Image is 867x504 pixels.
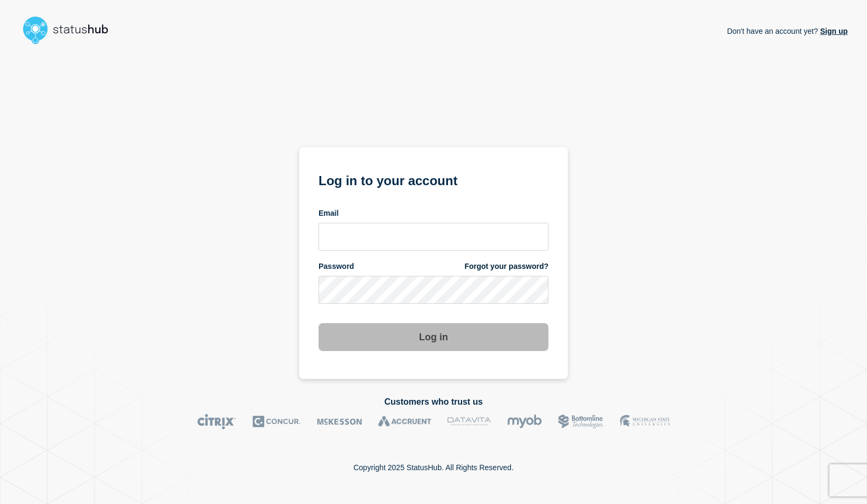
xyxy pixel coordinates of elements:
img: McKesson logo [317,414,362,429]
span: Email [319,208,338,218]
a: Sign up [818,27,848,35]
img: Bottomline logo [558,414,604,429]
input: email input [319,223,548,251]
img: MSU logo [620,414,670,429]
span: Password [319,261,354,272]
img: Concur logo [252,414,301,429]
img: Citrix logo [197,414,236,429]
p: Copyright 2025 StatusHub. All Rights Reserved. [353,463,514,472]
button: Log in [319,323,548,351]
a: Forgot your password? [465,261,548,272]
p: Don't have an account yet? [727,18,848,44]
img: myob logo [507,414,542,429]
img: Accruent logo [378,414,431,429]
input: password input [319,276,548,304]
h2: Customers who trust us [19,397,848,407]
img: DataVita logo [447,414,491,429]
h1: Log in to your account [319,170,548,189]
img: StatusHub logo [19,13,121,47]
